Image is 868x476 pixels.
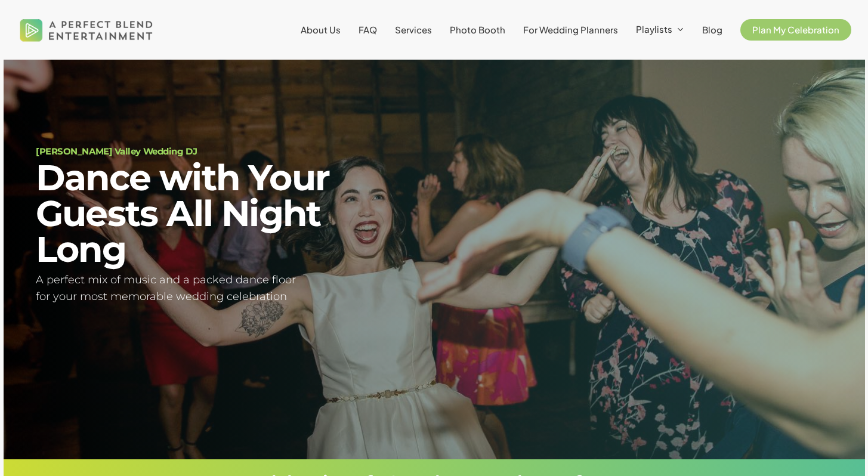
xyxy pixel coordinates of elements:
span: Playlists [636,23,672,35]
img: A Perfect Blend Entertainment [17,8,156,51]
span: For Wedding Planners [523,24,618,35]
span: Services [395,24,432,35]
span: Plan My Celebration [752,24,839,35]
a: For Wedding Planners [523,25,618,35]
a: About Us [301,25,341,35]
span: Blog [702,24,722,35]
a: Plan My Celebration [740,25,851,35]
a: FAQ [359,25,377,35]
a: Photo Booth [450,25,505,35]
span: Photo Booth [450,24,505,35]
a: Blog [702,25,722,35]
h2: Dance with Your Guests All Night Long [36,160,419,267]
h5: A perfect mix of music and a packed dance floor for your most memorable wedding celebration [36,271,419,306]
span: About Us [301,24,341,35]
span: FAQ [359,24,377,35]
h1: [PERSON_NAME] Valley Wedding DJ [36,147,419,156]
a: Playlists [636,24,684,35]
a: Services [395,25,432,35]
